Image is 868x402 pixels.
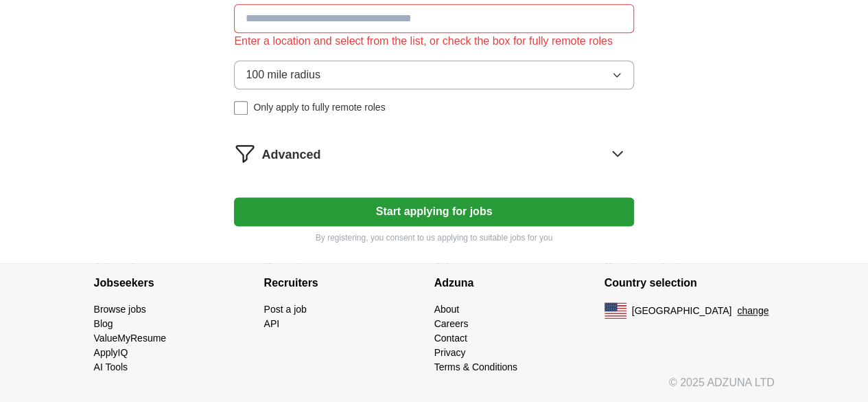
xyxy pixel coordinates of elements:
[264,304,307,315] a: Post a job
[434,347,466,358] a: Privacy
[434,304,460,315] a: About
[234,232,633,244] p: By registering, you consent to us applying to suitable jobs for you
[737,304,769,318] button: change
[234,33,633,49] div: Enter a location and select from the list, or check the box for fully remote roles
[605,264,775,302] h4: Country selection
[605,302,626,319] img: US flag
[83,375,786,402] div: © 2025 ADZUNA LTD
[434,333,467,344] a: Contact
[234,101,248,115] input: Only apply to fully remote roles
[632,304,732,318] span: [GEOGRAPHIC_DATA]
[234,60,633,89] button: 100 mile radius
[94,304,146,315] a: Browse jobs
[94,333,167,344] a: ValueMyResume
[246,67,320,83] span: 100 mile radius
[253,100,385,115] span: Only apply to fully remote roles
[234,197,633,226] button: Start applying for jobs
[234,142,256,164] img: filter
[94,347,128,358] a: ApplyIQ
[434,318,469,329] a: Careers
[434,361,517,372] a: Terms & Conditions
[94,318,113,329] a: Blog
[261,146,320,164] span: Advanced
[94,361,128,372] a: AI Tools
[264,318,280,329] a: API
